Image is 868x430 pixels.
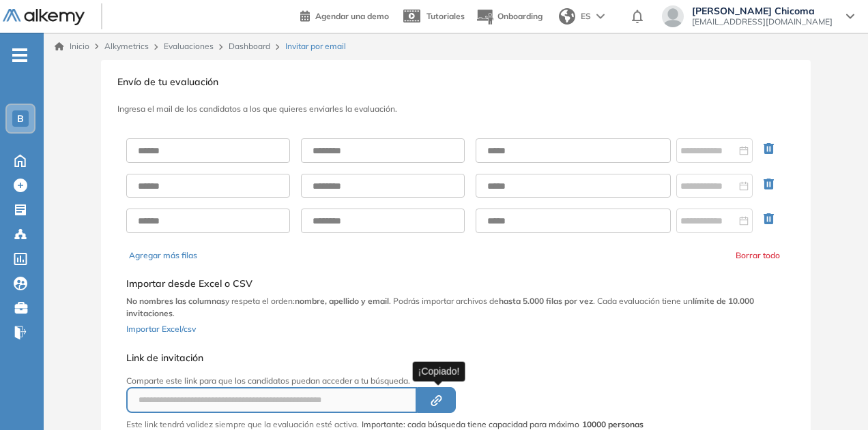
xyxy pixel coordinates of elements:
[736,249,780,262] button: Borrar todo
[126,375,643,387] p: Comparte este link para que los candidatos puedan acceder a tu búsqueda.
[164,41,214,51] a: Evaluaciones
[126,296,225,306] b: No nombres las columnas
[126,296,754,318] b: límite de 10.000 invitaciones
[129,249,197,262] button: Agregar más filas
[12,54,27,57] i: -
[285,40,346,52] span: Invitar por email
[476,2,542,31] button: Onboarding
[413,361,465,381] div: ¡Copiado!
[300,7,389,23] a: Agendar una demo
[229,41,270,51] a: Dashboard
[497,11,542,21] span: Onboarding
[17,113,24,124] span: B
[126,320,196,336] button: Importar Excel/csv
[559,8,575,25] img: world
[126,352,643,364] h5: Link de invitación
[117,76,794,88] h3: Envío de tu evaluación
[55,40,89,52] a: Inicio
[692,5,833,16] span: [PERSON_NAME] Chicoma
[581,10,591,22] span: ES
[596,14,605,19] img: arrow
[499,296,593,306] b: hasta 5.000 filas por vez
[126,295,785,320] p: y respeta el orden: . Podrás importar archivos de . Cada evaluación tiene un .
[315,11,389,21] span: Agendar una demo
[3,9,85,26] img: Logo
[104,41,149,51] span: Alkymetrics
[295,296,389,306] b: nombre, apellido y email
[692,16,833,27] span: [EMAIL_ADDRESS][DOMAIN_NAME]
[126,324,196,334] span: Importar Excel/csv
[126,278,785,290] h5: Importar desde Excel o CSV
[117,104,794,114] h3: Ingresa el mail de los candidatos a los que quieres enviarles la evaluación.
[582,419,643,429] strong: 10000 personas
[426,11,465,21] span: Tutoriales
